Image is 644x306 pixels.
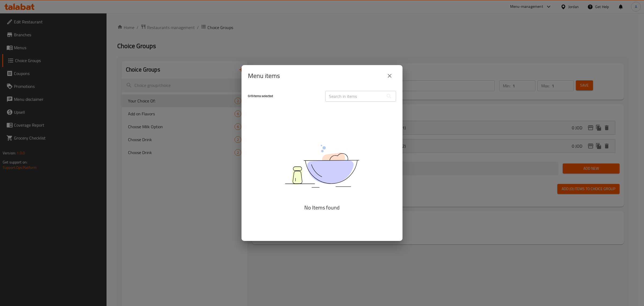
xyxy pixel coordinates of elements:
[248,94,319,98] h5: 0 / 0 items selected
[248,72,280,80] h2: Menu items
[325,91,384,102] input: Search in items
[255,130,389,202] img: dish.svg
[383,69,396,82] button: close
[255,203,389,212] h5: No Items found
